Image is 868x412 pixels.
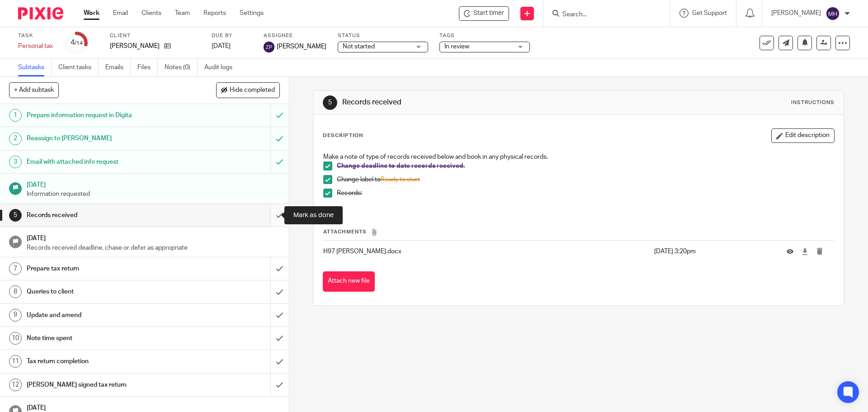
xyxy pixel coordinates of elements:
div: 10 [9,332,22,345]
p: Description [323,132,363,139]
span: Start timer [473,9,504,18]
span: Not started [343,43,375,50]
span: [PERSON_NAME] [277,42,326,51]
img: svg%3E [826,6,840,21]
h1: Records received [27,208,183,222]
p: Change label to [337,175,834,184]
div: 5 [323,95,337,110]
div: 2 [9,133,22,145]
h1: Queries to client [27,285,183,298]
a: Files [137,59,158,76]
a: Emails [105,59,131,76]
button: Attach new file [323,271,375,292]
button: + Add subtask [9,82,59,98]
p: [PERSON_NAME] [110,42,160,51]
img: Pixie [18,7,63,19]
a: Subtasks [18,59,52,76]
small: /14 [75,41,83,46]
div: 4 [71,38,83,48]
label: Task [18,32,54,39]
button: Hide completed [216,82,280,98]
span: Attachments [323,229,367,234]
a: Download [802,247,808,256]
h1: Prepare tax return [27,262,183,275]
h1: Note time spent [27,331,183,345]
a: Work [84,9,99,18]
label: Status [338,32,428,39]
label: Assignee [264,32,326,39]
div: 11 [9,355,22,368]
label: Due by [212,32,252,39]
div: Personal tax [18,42,54,51]
a: Audit logs [204,59,239,76]
div: 5 [9,209,22,222]
p: [DATE] 3:20pm [654,247,773,256]
span: Ready to start [381,176,420,183]
h1: Reassign to [PERSON_NAME] [27,132,183,145]
a: Team [175,9,190,18]
p: Records received deadline, chase or defer as appropriate [27,243,280,252]
div: Instructions [791,99,835,106]
label: Tags [439,32,530,39]
h1: [DATE] [27,232,280,243]
span: Change deadline to date records received. [337,163,465,169]
a: Settings [240,9,264,18]
div: 12 [9,379,22,391]
h1: Tax return completion [27,355,183,368]
a: Notes (0) [165,59,198,76]
div: 9 [9,309,22,322]
p: Records: [337,189,834,198]
span: Get Support [692,10,727,16]
div: 1 [9,109,22,122]
button: Edit description [771,128,835,143]
p: Make a note of type of records received below and book in any physical records. [323,152,834,161]
a: Clients [142,9,161,18]
a: Client tasks [58,59,99,76]
a: Reports [203,9,226,18]
p: Information requested [27,189,280,199]
h1: Records received [342,98,598,107]
p: [PERSON_NAME] [771,9,821,18]
input: Search [561,11,643,19]
span: [DATE] [212,43,231,49]
a: Email [113,9,128,18]
span: Hide completed [230,87,275,94]
p: H97 [PERSON_NAME].docx [323,247,649,256]
div: 7 [9,262,22,275]
h1: Update and amend [27,308,183,322]
div: 3 [9,156,22,168]
h1: [PERSON_NAME] signed tax return [27,378,183,392]
img: svg%3E [264,42,274,52]
label: Client [110,32,200,39]
h1: Email with attached info request [27,155,183,169]
h1: Prepare information request in Digita [27,109,183,122]
span: In review [444,43,469,50]
h1: [DATE] [27,178,280,189]
div: 8 [9,285,22,298]
div: Mr Richard Haybittle - Personal tax [459,6,509,21]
